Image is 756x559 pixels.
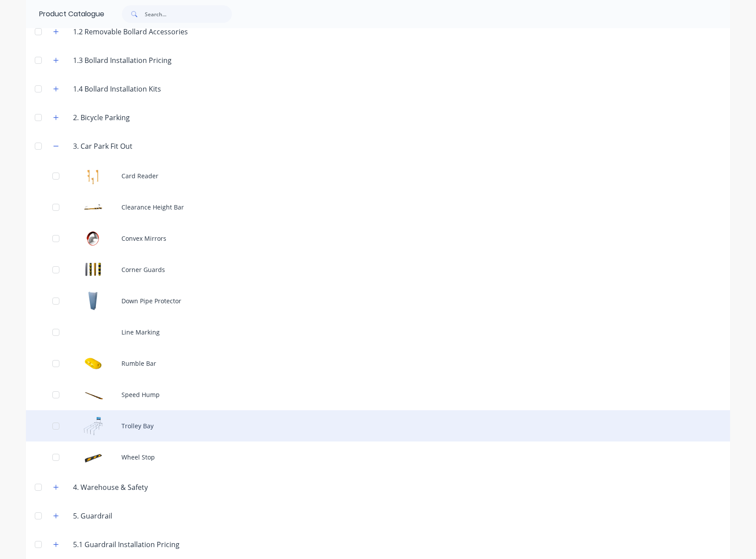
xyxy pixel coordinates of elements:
div: Convex MirrorsConvex Mirrors [26,223,730,254]
div: Trolley BayTrolley Bay [26,410,730,441]
div: Down Pipe ProtectorDown Pipe Protector [26,285,730,316]
div: Wheel StopWheel Stop [26,441,730,473]
div: 3. Car Park Fit Out [66,141,139,151]
div: 1.4 Bollard Installation Kits [66,84,168,94]
div: 2. Bicycle Parking [66,112,137,123]
div: 1.3 Bollard Installation Pricing [66,55,179,66]
input: Search... [145,5,232,23]
div: Speed HumpSpeed Hump [26,379,730,410]
div: Rumble BarRumble Bar [26,348,730,379]
div: 5. Guardrail [66,511,119,521]
div: 4. Warehouse & Safety [66,482,155,493]
div: Clearance Height BarClearance Height Bar [26,191,730,223]
div: Line Marking [26,316,730,348]
div: Card ReaderCard Reader [26,160,730,191]
div: Corner GuardsCorner Guards [26,254,730,285]
div: 1.2 Removable Bollard Accessories [66,26,195,37]
div: 5.1 Guardrail Installation Pricing [66,539,187,550]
